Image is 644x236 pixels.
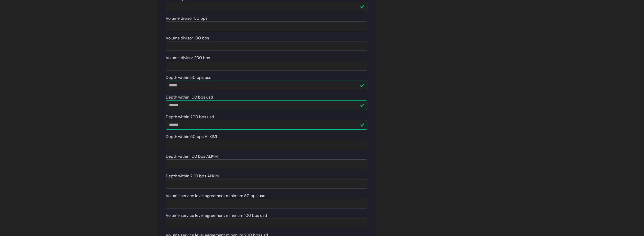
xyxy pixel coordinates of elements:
label: Depth within 50 bps ALKIMI [166,134,217,140]
label: Depth within 100 bps usd [166,94,213,100]
label: Volume service level agreement minimum 100 bps usd [166,213,267,219]
label: Volume divisor 100 bps [166,35,209,41]
label: Depth within 200 bps ALKIMI [166,173,220,179]
label: Volume divisor 50 bps [166,15,207,21]
label: Volume service level agreement minimum 50 bps usd [166,193,265,199]
label: Depth within 50 bps usd [166,75,212,81]
label: Depth within 200 bps usd [166,114,214,120]
label: Volume divisor 200 bps [166,55,210,61]
label: Depth within 100 bps ALKIMI [166,153,219,159]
